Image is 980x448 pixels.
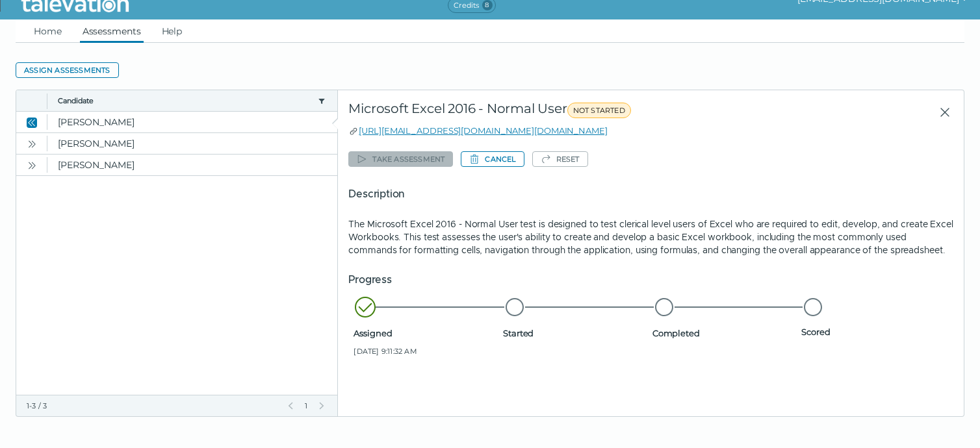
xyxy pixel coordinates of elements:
a: [URL][EMAIL_ADDRESS][DOMAIN_NAME][DOMAIN_NAME] [359,125,607,136]
h5: Progress [348,272,953,288]
span: Completed [652,328,797,338]
span: Scored [801,327,946,337]
button: Candidate [58,95,313,106]
button: Close [929,101,953,124]
cds-icon: Close [27,118,37,128]
clr-dg-cell: [PERSON_NAME] [47,155,337,175]
a: Home [31,19,64,43]
button: Previous Page [285,401,296,411]
clr-dg-cell: [PERSON_NAME] [47,112,337,132]
button: Close [24,114,40,130]
span: NOT STARTED [567,103,631,118]
a: Help [159,19,185,43]
button: Next Page [316,401,327,411]
button: Reset [532,151,588,167]
span: Started [503,328,647,338]
cds-icon: Open [27,139,37,149]
button: candidate filter [316,95,327,106]
clr-dg-cell: [PERSON_NAME] [47,133,337,154]
div: 1-3 / 3 [27,401,277,411]
div: Microsoft Excel 2016 - Normal User [348,101,782,124]
button: Assign assessments [16,62,119,78]
cds-icon: Open [27,160,37,171]
span: Assigned [354,328,498,338]
a: Assessments [80,19,144,43]
span: 1 [303,401,309,411]
p: The Microsoft Excel 2016 - Normal User test is designed to test clerical level users of Excel who... [348,218,953,256]
button: Take assessment [348,151,453,167]
h5: Description [348,186,953,202]
button: Open [24,136,40,151]
button: Open [24,157,40,173]
button: Cancel [461,151,524,167]
span: [DATE] 9:11:32 AM [354,346,498,356]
